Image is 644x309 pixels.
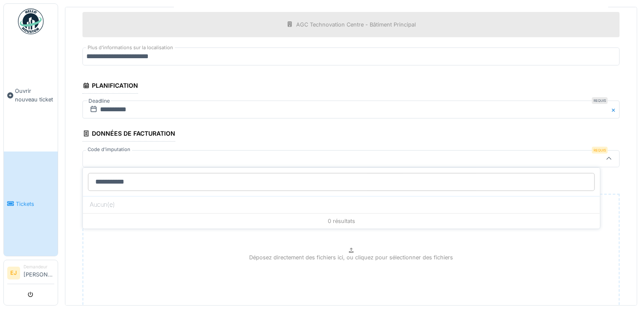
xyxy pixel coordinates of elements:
[7,264,54,284] a: EJ Demandeur[PERSON_NAME]
[15,87,54,103] span: Ouvrir nouveau ticket
[83,196,600,213] div: Aucun(e)
[86,146,132,153] label: Code d'imputation
[592,147,608,154] div: Requis
[18,9,44,34] img: Badge_color-CXgf-gQk.svg
[88,96,111,106] label: Deadline
[297,21,416,29] div: AGC Technovation Centre - Bâtiment Principal
[86,44,175,51] label: Plus d'informations sur la localisation
[592,97,608,104] div: Requis
[82,79,138,94] div: Planification
[610,101,620,119] button: Close
[24,264,54,282] li: [PERSON_NAME]
[82,127,175,142] div: Données de facturation
[7,267,20,279] li: EJ
[4,152,58,256] a: Tickets
[83,213,600,229] div: 0 résultats
[16,200,54,208] span: Tickets
[24,264,54,270] div: Demandeur
[249,253,453,261] p: Déposez directement des fichiers ici, ou cliquez pour sélectionner des fichiers
[4,39,58,152] a: Ouvrir nouveau ticket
